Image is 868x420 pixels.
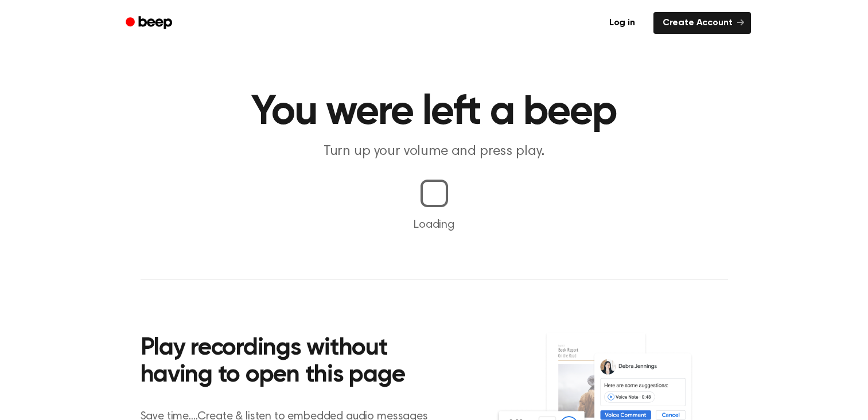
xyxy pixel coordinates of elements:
[598,10,647,36] a: Log in
[141,335,450,390] h2: Play recordings without having to open this page
[653,12,751,34] a: Create Account
[214,142,655,161] p: Turn up your volume and press play.
[14,216,854,234] p: Loading
[118,12,182,34] a: Beep
[141,92,728,133] h1: You were left a beep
